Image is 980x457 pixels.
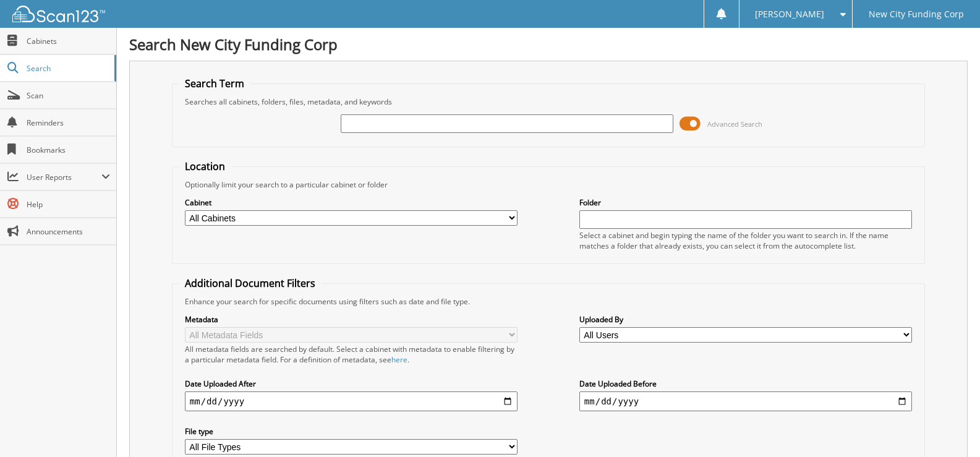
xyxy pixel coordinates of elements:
span: [PERSON_NAME] [755,11,824,18]
label: File type [185,426,518,437]
legend: Search Term [179,77,250,90]
input: end [579,391,912,411]
h1: Search New City Funding Corp [129,34,968,54]
span: User Reports [27,172,101,182]
a: here [391,354,407,365]
label: Metadata [185,314,518,325]
label: Folder [579,197,912,208]
span: Cabinets [27,36,110,46]
label: Cabinet [185,197,518,208]
span: New City Funding Corp [869,11,964,18]
span: Advanced Search [707,119,762,129]
span: Search [27,63,108,74]
input: start [185,391,518,411]
div: Enhance your search for specific documents using filters such as date and file type. [179,296,918,307]
iframe: Chat Widget [918,398,980,457]
div: Select a cabinet and begin typing the name of the folder you want to search in. If the name match... [579,230,912,251]
legend: Location [179,160,231,173]
label: Date Uploaded After [185,378,518,389]
span: Reminders [27,117,110,128]
legend: Additional Document Filters [179,276,322,290]
div: All metadata fields are searched by default. Select a cabinet with metadata to enable filtering b... [185,344,518,365]
label: Uploaded By [579,314,912,325]
div: Searches all cabinets, folders, files, metadata, and keywords [179,96,918,107]
span: Bookmarks [27,145,110,155]
span: Announcements [27,226,110,237]
img: scan123-logo-white.svg [12,6,105,22]
span: Scan [27,90,110,101]
span: Help [27,199,110,210]
label: Date Uploaded Before [579,378,912,389]
div: Optionally limit your search to a particular cabinet or folder [179,179,918,190]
